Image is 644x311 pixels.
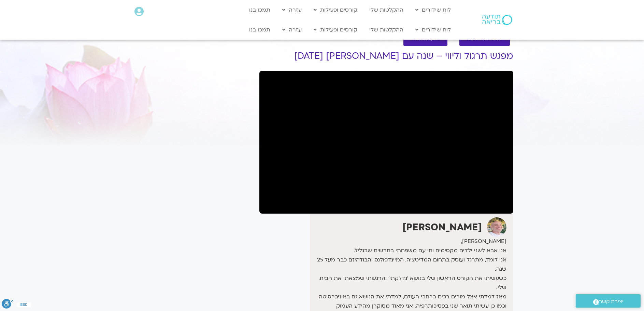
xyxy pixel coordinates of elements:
a: תמכו בנו [246,23,274,36]
span: לספריית ה-VOD [468,37,502,42]
a: ההקלטות שלי [366,3,407,16]
h1: מפגש תרגול וליווי – שנה עם [PERSON_NAME] [DATE] [259,51,513,61]
strong: [PERSON_NAME] [402,221,482,234]
div: אני לומד, מתרגל ועוסק בתחום המדיטציה, המיינדפולנס והבודהיזם כבר מעל 25 שנה. [312,255,506,274]
span: יצירת קשר [599,297,624,306]
img: רון אלון [487,217,506,237]
div: אני אבא לשני ילדים מקסימים וחי עם משפחתי בחרשים שבגליל. [312,246,506,255]
a: ההקלטות שלי [366,23,407,36]
a: יצירת קשר [576,294,641,308]
a: עזרה [279,3,305,16]
img: תודעה בריאה [482,15,512,25]
a: לוח שידורים [412,23,454,36]
a: תמכו בנו [246,3,274,16]
div: כשעשיתי את הקורס הראשון שלי בנושא 'נדלקתי' והרגשתי שמצאתי את הבית שלי. [312,274,506,292]
a: קורסים ופעילות [310,3,361,16]
span: להקלטות שלי [412,37,439,42]
div: [PERSON_NAME], [312,237,506,246]
a: לוח שידורים [412,3,454,16]
a: עזרה [279,23,305,36]
a: קורסים ופעילות [310,23,361,36]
